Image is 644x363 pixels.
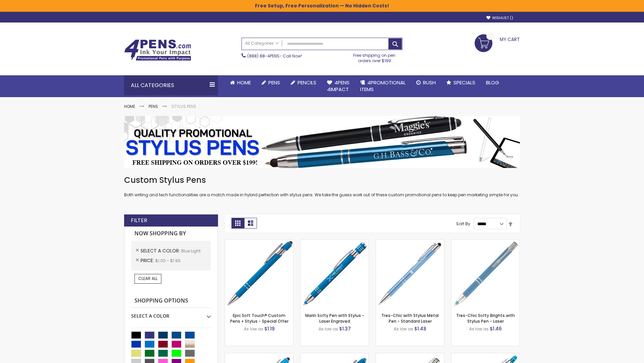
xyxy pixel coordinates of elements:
a: Tres-Chic Softy Brights with Stylus Pen - Laser-Blue - Light [451,239,520,245]
span: As low as [244,326,263,332]
div: Both writing and tech functionalities are a match made in hybrid perfection with stylus pens. We ... [124,175,520,198]
strong: Shopping Options [131,294,211,308]
img: Tres-Chic with Stylus Metal Pen - Standard Laser-Blue - Light [376,240,444,308]
a: 4Pens4impact [322,75,355,97]
a: Pens [256,75,285,90]
span: $1.48 [414,325,426,332]
span: Home [237,79,251,86]
a: (888) 88-4PENS [247,53,279,59]
img: Marin Softy Pen with Stylus - Laser Engraved-Blue - Light [301,240,369,308]
div: Select A Color [131,308,211,319]
span: $1.46 [490,325,502,332]
img: 4Pens Custom Pens and Promotional Products [124,39,191,61]
img: 4P-MS8B-Blue - Light [225,240,293,308]
strong: Now Shopping by [131,227,211,241]
span: - Call Now! [247,53,302,59]
a: Blog [481,75,504,90]
span: Blog [486,79,499,86]
a: 4PROMOTIONALITEMS [355,75,411,97]
div: Free shipping on pen orders over $199 [346,50,403,64]
a: Pencils [285,75,322,90]
strong: Grid [231,218,244,229]
a: Specials [441,75,481,90]
a: 4P-MS8B-Blue - Light [225,239,293,245]
a: Home [124,104,135,109]
a: Rush [411,75,441,90]
span: Clear All [138,276,158,281]
img: Tres-Chic Softy Brights with Stylus Pen - Laser-Blue - Light [451,240,520,308]
a: Wishlist [486,15,513,21]
strong: Stylus Pens [171,104,196,109]
span: As low as [469,326,489,332]
span: $1.19 [264,325,275,332]
span: Rush [423,79,436,86]
a: Tres-Chic Touch Pen - Standard Laser-Blue - Light [376,353,444,359]
span: 4Pens 4impact [327,79,350,93]
span: $1.00 - $1.99 [155,258,180,264]
a: Epic Soft Touch® Custom Pens + Stylus - Special Offer [230,313,288,324]
h1: Custom Stylus Pens [124,175,520,186]
span: Price [141,257,155,264]
div: All Categories [124,75,218,95]
span: As low as [394,326,413,332]
span: As low as [319,326,338,332]
a: Phoenix Softy Brights with Stylus Pen - Laser-Blue - Light [451,353,520,359]
a: Ellipse Stylus Pen - Standard Laser-Blue - Light [225,353,293,359]
a: Pens [149,104,158,109]
span: Specials [453,79,475,86]
a: All Categories [242,38,282,49]
a: Marin Softy Pen with Stylus - Laser Engraved-Blue - Light [301,239,369,245]
a: Marin Softy Pen with Stylus - Laser Engraved [305,313,364,324]
a: Tres-Chic with Stylus Metal Pen - Standard Laser-Blue - Light [376,239,444,245]
a: Tres-Chic Softy Brights with Stylus Pen - Laser [456,313,515,324]
span: All Categories [245,41,279,46]
img: Stylus Pens [124,116,520,168]
span: $1.37 [339,325,351,332]
label: Sort By [456,221,470,227]
span: 4PROMOTIONAL ITEMS [360,79,406,93]
strong: Filter [131,217,147,224]
a: Tres-Chic with Stylus Metal Pen - Standard Laser [381,313,439,324]
a: Home [225,75,256,90]
span: Pencils [298,79,316,86]
a: Ellipse Softy Brights with Stylus Pen - Laser-Blue - Light [301,353,369,359]
span: Pens [268,79,280,86]
a: Clear All [135,274,161,283]
span: Blue Light [181,248,201,254]
span: Select A Color [141,247,181,254]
